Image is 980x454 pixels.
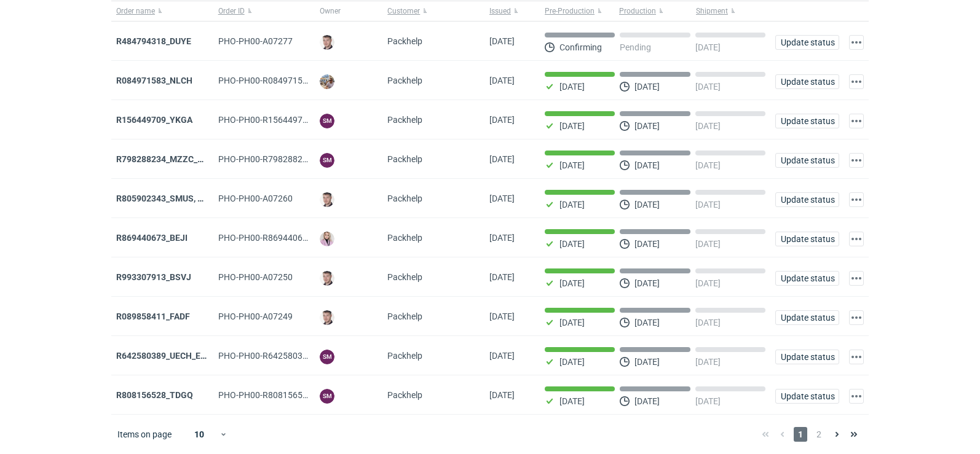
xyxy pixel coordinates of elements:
[559,160,585,170] p: [DATE]
[849,74,864,89] button: Actions
[180,426,219,443] div: 10
[634,200,660,209] p: [DATE]
[387,311,422,321] span: Packhelp
[775,232,839,246] button: Update status
[634,396,660,406] p: [DATE]
[382,1,484,21] button: Customer
[559,318,585,327] p: [DATE]
[695,318,721,327] p: [DATE]
[387,233,422,243] span: Packhelp
[849,310,864,325] button: Actions
[489,154,515,164] span: 22/09/2025
[218,272,293,282] span: PHO-PH00-A07250
[320,310,334,325] img: Maciej Sikora
[559,396,585,406] p: [DATE]
[849,114,864,128] button: Actions
[320,74,334,89] img: Michał Palasek
[849,350,864,364] button: Actions
[849,192,864,207] button: Actions
[849,35,864,50] button: Actions
[218,115,338,125] span: PHO-PH00-R156449709_YKGA
[116,272,191,282] a: R993307913_BSVJ
[559,239,585,249] p: [DATE]
[617,1,694,21] button: Production
[320,350,334,364] figcaption: SM
[849,271,864,286] button: Actions
[111,1,213,21] button: Order name
[116,154,220,164] a: R798288234_MZZC_YZOD
[387,194,422,203] span: Packhelp
[116,115,192,125] a: R156449709_YKGA
[218,351,362,361] span: PHO-PH00-R642580389_UECH_ESJL
[559,357,585,367] p: [DATE]
[218,233,334,243] span: PHO-PH00-R869440673_BEJI
[634,357,660,367] p: [DATE]
[320,389,334,404] figcaption: SM
[634,318,660,327] p: [DATE]
[484,1,540,21] button: Issued
[781,313,834,322] span: Update status
[117,428,172,440] span: Items on page
[559,278,585,288] p: [DATE]
[116,76,192,85] a: R084971583_NLCH
[387,76,422,85] span: Packhelp
[218,76,339,85] span: PHO-PH00-R084971583_NLCH
[695,239,721,249] p: [DATE]
[781,156,834,165] span: Update status
[634,82,660,92] p: [DATE]
[320,232,334,246] img: Klaudia Wiśniewska
[489,390,515,400] span: 17/09/2025
[489,115,515,125] span: 23/09/2025
[218,311,293,321] span: PHO-PH00-A07249
[320,114,334,128] figcaption: SM
[695,160,721,170] p: [DATE]
[775,74,839,89] button: Update status
[781,274,834,283] span: Update status
[320,153,334,168] figcaption: SM
[320,271,334,286] img: Maciej Sikora
[320,192,334,207] img: Maciej Sikora
[387,272,422,282] span: Packhelp
[781,235,834,243] span: Update status
[116,194,219,203] strong: R805902343_SMUS, XBDT
[849,232,864,246] button: Actions
[320,35,334,50] img: Maciej Sikora
[849,153,864,168] button: Actions
[781,392,834,401] span: Update status
[545,6,595,16] span: Pre-Production
[695,396,721,406] p: [DATE]
[387,6,420,16] span: Customer
[218,6,245,16] span: Order ID
[695,121,721,131] p: [DATE]
[116,311,190,321] a: R089858411_FADF
[489,6,511,16] span: Issued
[116,390,193,400] a: R808156528_TDGQ
[116,6,155,16] span: Order name
[634,278,660,288] p: [DATE]
[634,160,660,170] p: [DATE]
[387,351,422,361] span: Packhelp
[695,357,721,367] p: [DATE]
[559,82,585,92] p: [DATE]
[489,194,515,203] span: 22/09/2025
[116,233,188,243] a: R869440673_BEJI
[320,6,341,16] span: Owner
[781,353,834,361] span: Update status
[387,154,422,164] span: Packhelp
[489,351,515,361] span: 18/09/2025
[775,192,839,207] button: Update status
[695,82,721,92] p: [DATE]
[559,121,585,131] p: [DATE]
[540,1,617,21] button: Pre-Production
[387,390,422,400] span: Packhelp
[218,154,364,164] span: PHO-PH00-R798288234_MZZC_YZOD
[694,1,770,21] button: Shipment
[387,36,422,46] span: Packhelp
[781,117,834,125] span: Update status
